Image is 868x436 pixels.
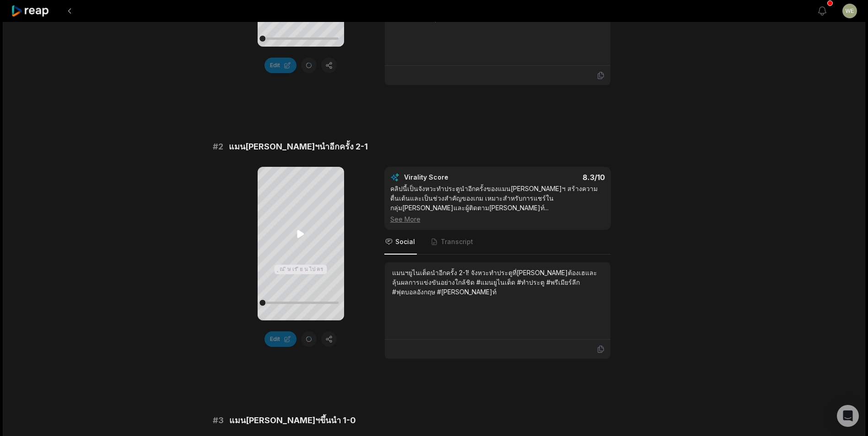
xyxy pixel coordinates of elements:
[213,414,224,427] span: # 3
[229,140,368,153] span: แมน[PERSON_NAME]ฯนำอีกครั้ง 2-1
[837,405,859,427] div: Open Intercom Messenger
[507,173,605,182] div: 8.3 /10
[441,237,473,246] span: Transcript
[390,214,605,224] div: See More
[404,173,502,182] div: Virality Score
[229,414,356,427] span: แมน[PERSON_NAME]ฯขึ้นนำ 1-0
[264,58,297,73] button: Edit
[213,140,223,153] span: # 2
[392,268,603,297] div: แมนฯยูไนเต็ดนำอีกครั้ง 2-1! จังหวะทำประตูที่[PERSON_NAME]ต้องเฮและลุ้นผลการแข่งขันอย่างใกล้ชิด #แ...
[395,237,415,246] span: Social
[384,230,611,255] nav: Tabs
[264,331,297,347] button: Edit
[390,184,605,224] div: คลิปนี้เป็นจังหวะทำประตูนำอีกครั้งของแมน[PERSON_NAME]ฯ สร้างความตื่นเต้นและเป็นช่วงสำคัญของเกม เห...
